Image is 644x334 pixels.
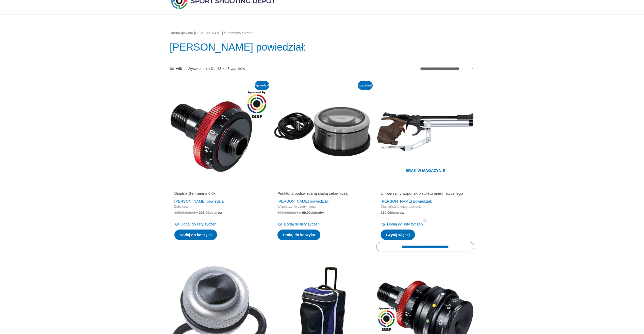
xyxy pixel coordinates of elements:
[381,205,470,209] span: Obsługiwane fotografowanie
[277,184,367,190] iframe: Customer reviews powered by Trustpilot
[391,211,404,215] span: dolarów
[380,165,471,177] span: Brak w magazynie
[381,191,470,196] h2: Uniwersalny wspornik pistoletu pneumatycznego
[284,222,320,226] span: Dodaj do listy życzeń
[277,191,367,198] a: Punktor z podświetlaną siatką celowniczą
[255,81,269,90] span: Sprzedaż!
[387,222,423,226] span: Dodaj do listy życzeń
[174,191,263,198] a: Dioptria Gehmanna 0,0x
[277,205,367,209] span: Wyposażenie asortymentu
[381,184,470,190] iframe: Customer reviews powered by Trustpilot
[174,199,226,203] a: [PERSON_NAME] powiedział:
[170,82,268,181] img: Dioptria Gehmanna 0,0x
[174,211,198,215] bdi: 325,00
[277,221,320,228] a: Dodaj do listy życzeń
[277,211,301,215] bdi: 100,00
[311,211,324,215] span: dolarów
[174,205,263,209] span: Zabytków
[170,40,474,54] h1: [PERSON_NAME] powiedział:
[185,211,198,215] span: dolarów
[376,82,474,181] img: Uniwersalny wspornik pistoletu pneumatycznego
[288,211,301,215] span: dolarów
[174,230,217,240] a: Dodaj do koszyka: "Dioptria Gehmanna 0,0x"
[277,230,320,240] a: Dodaj do koszyka: "Punktor z podświetlaną siatką celowniczą"
[176,65,183,72] span: Filtr
[225,31,240,35] a: Gehmann
[381,230,415,240] a: Czytaj dalej wpis "Uniwersalny wspornik pistoletu pneumatycznego"
[381,211,404,215] bdi: 150,00
[209,211,223,215] span: dolarów
[170,31,192,35] a: Strona główna
[381,199,432,203] a: [PERSON_NAME] powiedział:
[423,219,427,222] span: 1
[358,81,373,90] span: Sprzedaż!
[273,82,371,181] img: Punktor z podświetlaną siatką celowniczą
[376,82,474,181] a: Brak w magazynie
[181,222,217,226] span: Dodaj do listy życzeń
[381,221,423,228] a: Dodaj do listy życzeń
[170,30,474,37] nav: Bułka tarta
[170,65,183,72] a: Filtr
[174,184,263,190] iframe: Customer reviews powered by Trustpilot
[188,66,245,71] font: Wyświetlanie 31–43 z 43 wyników
[418,64,474,73] select: Zamówienie w sklepie
[302,211,324,215] bdi: 99,00
[277,199,329,203] a: [PERSON_NAME] powiedział:
[174,191,263,196] h2: Dioptria Gehmanna 0,0x
[199,211,222,215] bdi: 307,00
[277,191,367,196] h2: Punktor z podświetlaną siatką celowniczą
[174,221,217,228] a: Dodaj do listy życzeń
[381,191,470,198] a: Uniwersalny wspornik pistoletu pneumatycznego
